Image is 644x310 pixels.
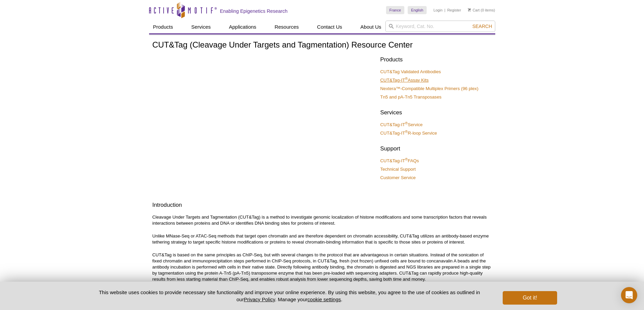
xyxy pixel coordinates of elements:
span: Search [472,24,492,29]
a: Nextera™-Compatible Multiplex Primers (96 plex) [380,86,478,92]
p: CUT&Tag is based on the same principles as ChIP-Seq, but with several changes to the protocol tha... [152,252,492,282]
a: CUT&Tag-IT®FAQs [380,158,419,164]
button: Got it! [503,291,557,305]
a: CUT&Tag-IT®Service [380,122,423,128]
p: Unlike MNase-Seq or ATAC-Seq methods that target open chromatin and are therefore dependent on ch... [152,233,492,245]
a: English [408,6,427,14]
sup: ® [405,130,408,134]
a: About Us [356,21,385,33]
button: cookie settings [307,297,341,302]
h2: Enabling Epigenetics Research [220,8,288,14]
a: CUT&Tag-IT®Assay Kits [380,77,429,83]
a: Resources [270,21,303,33]
h2: Services [380,109,492,117]
p: This website uses cookies to provide necessary site functionality and improve your online experie... [87,289,492,303]
sup: ® [405,77,408,81]
div: Open Intercom Messenger [621,287,637,303]
h2: Support [380,145,492,153]
sup: ® [405,121,408,125]
a: Contact Us [313,21,346,33]
h2: Products [380,56,492,64]
a: Technical Support [380,166,416,172]
h1: CUT&Tag (Cleavage Under Targets and Tagmentation) Resource Center [152,40,492,50]
li: | [445,6,446,14]
p: Cleavage Under Targets and Tagmentation (CUT&Tag) is a method to investigate genomic localization... [152,214,492,226]
iframe: [WEBINAR] Improved Chromatin Analysis with CUT&Tag Assays - Dr. Michael Garbati [152,54,375,179]
button: Search [470,23,494,29]
a: Register [447,8,461,12]
input: Keyword, Cat. No. [385,21,495,32]
a: CUT&Tag-IT®R-loop Service [380,130,437,136]
li: (0 items) [468,6,495,14]
a: Cart [468,8,480,12]
a: Login [433,8,443,12]
a: Services [187,21,215,33]
img: Your Cart [468,8,471,11]
a: Products [149,21,177,33]
a: France [386,6,404,14]
a: Privacy Policy [244,297,275,302]
a: Applications [225,21,260,33]
a: Tn5 and pA-Tn5 Transposases [380,94,442,100]
a: CUT&Tag Validated Antibodies [380,69,441,75]
a: Customer Service [380,175,416,181]
sup: ® [405,157,408,161]
h2: Introduction [152,201,492,209]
